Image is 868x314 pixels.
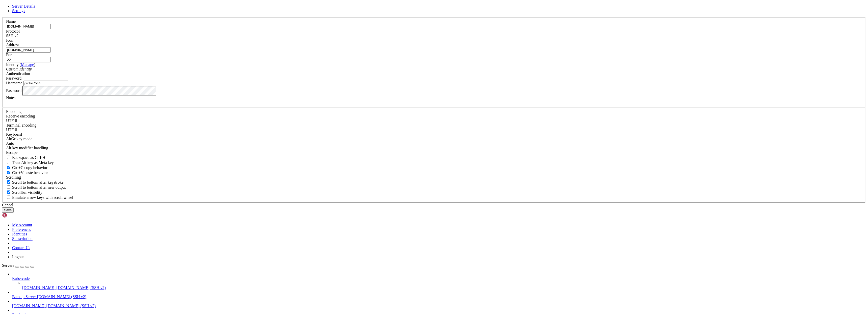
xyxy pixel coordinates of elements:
label: Controls how the Alt key is handled. Escape: Send an ESC prefix. 8-Bit: Add 128 to the typed char... [6,146,48,150]
li: [DOMAIN_NAME] [DOMAIN_NAME] (SSH v2) [12,299,866,308]
label: Set the expected encoding for data received from the host. If the encodings do not match, visual ... [6,114,35,118]
label: Encoding [6,109,21,114]
a: Servers [2,263,34,268]
span: UTF-8 [6,128,17,132]
a: Bubercode [12,276,866,281]
label: Ctrl+V pastes if true, sends ^V to host if false. Ctrl+Shift+V sends ^V to host if true, pastes i... [6,171,48,175]
span: Treat Alt key as Meta key [12,160,54,165]
label: If true, the backspace should send BS ('\x08', aka ^H). Otherwise the backspace key should send '... [6,155,45,160]
li: Backup Server [DOMAIN_NAME] (SSH v2) [12,290,866,299]
label: Icon [6,38,13,42]
label: The vertical scrollbar mode. [6,190,42,195]
div: Password [6,76,862,81]
input: Login Username [23,81,68,86]
span: [DOMAIN_NAME] (SSH v2) [46,304,96,308]
a: Preferences [12,227,31,232]
div: Cancel [2,203,866,207]
div: Auto [6,141,862,146]
button: Save [2,207,14,213]
a: Logout [12,255,24,259]
label: Scroll to bottom after new output. [6,185,66,189]
span: Scrollbar visibility [12,190,42,195]
span: UTF-8 [6,118,17,123]
span: Password [6,76,21,80]
a: Contact Us [12,246,30,250]
a: Backup Server [DOMAIN_NAME] (SSH v2) [12,295,866,299]
label: Address [6,43,19,47]
label: Notes [6,95,15,100]
span: Emulate arrow keys with scroll wheel [12,195,73,200]
input: Ctrl+C copy behavior [7,166,10,169]
label: Authentication [6,71,30,76]
input: Scroll to bottom after keystroke [7,180,10,184]
a: [DOMAIN_NAME] [DOMAIN_NAME] (SSH v2) [22,285,866,290]
input: Ctrl+V paste behavior [7,171,10,174]
a: My Account [12,223,32,227]
input: Scrollbar visibility [7,190,10,194]
div: UTF-8 [6,128,862,132]
a: [DOMAIN_NAME] [DOMAIN_NAME] (SSH v2) [12,304,866,308]
img: Shellngn [2,213,31,218]
label: Port [6,53,13,57]
span: [DOMAIN_NAME] [12,304,45,308]
input: Emulate arrow keys with scroll wheel [7,196,10,199]
span: Ctrl+V paste behavior [12,171,48,175]
i: Custom Identity [6,67,32,71]
a: Settings [12,9,25,13]
a: Server Details [12,4,35,8]
a: Subscription [12,236,33,241]
label: Set the expected encoding for data received from the host. If the encodings do not match, visual ... [6,137,32,141]
input: Host Name or IP [6,47,51,53]
span: SSH v2 [6,34,18,38]
span: [DOMAIN_NAME] (SSH v2) [37,295,87,299]
div: Custom Identity [6,67,862,71]
label: Identity [6,62,35,67]
a: Manage [21,62,34,67]
input: Treat Alt key as Meta key [7,161,10,164]
span: Servers [2,263,14,268]
a: Identities [12,232,27,236]
label: Ctrl-C copies if true, send ^C to host if false. Ctrl-Shift-C sends ^C to host if true, copies if... [6,165,47,170]
li: [DOMAIN_NAME] [DOMAIN_NAME] (SSH v2) [22,281,866,290]
div: UTF-8 [6,118,862,123]
label: Whether to scroll to the bottom on any keystroke. [6,180,64,184]
li: Bubercode [12,272,866,290]
span: Scroll to bottom after new output [12,185,66,189]
span: Escape [6,150,17,155]
label: Name [6,19,16,23]
div: SSH v2 [6,34,862,38]
span: Scroll to bottom after keystroke [12,180,64,184]
input: Backspace as Ctrl-H [7,156,10,159]
div: Escape [6,150,862,155]
span: Auto [6,141,14,146]
label: Whether the Alt key acts as a Meta key or as a distinct Alt key. [6,160,54,165]
label: Password [6,88,21,92]
label: Scrolling [6,175,21,179]
label: Keyboard [6,132,22,136]
input: Server Name [6,24,51,29]
span: Backspace as Ctrl-H [12,155,45,160]
input: Scroll to bottom after new output [7,185,10,189]
input: Port Number [6,57,51,62]
label: When using the alternative screen buffer, and DECCKM (Application Cursor Keys) is active, mouse w... [6,195,73,200]
span: Bubercode [12,276,30,281]
label: Username [6,81,22,85]
span: Ctrl+C copy behavior [12,165,47,170]
label: The default terminal encoding. ISO-2022 enables character map translations (like graphics maps). ... [6,123,36,127]
span: ( ) [20,62,35,67]
span: [DOMAIN_NAME] (SSH v2) [57,285,106,290]
span: [DOMAIN_NAME] [22,285,56,290]
label: Protocol [6,29,20,33]
span: Backup Server [12,295,36,299]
